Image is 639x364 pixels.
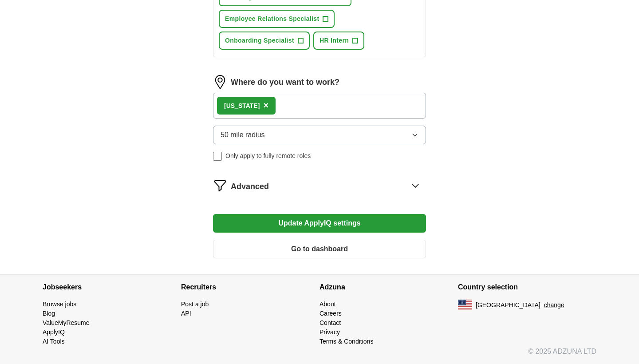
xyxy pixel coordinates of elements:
[263,99,268,112] button: ×
[43,310,55,317] a: Blog
[458,275,596,300] h4: Country selection
[231,181,269,193] span: Advanced
[35,346,603,364] div: © 2025 ADZUNA LTD
[319,338,373,345] a: Terms & Conditions
[181,310,191,317] a: API
[319,301,336,308] a: About
[319,319,341,326] a: Contact
[225,14,319,24] span: Employee Relations Specialist
[213,126,426,144] button: 50 mile radius
[225,36,294,45] span: Onboarding Specialist
[319,328,340,336] a: Privacy
[213,240,426,258] button: Go to dashboard
[213,75,227,89] img: location.png
[263,100,268,110] span: ×
[319,310,342,317] a: Careers
[221,130,265,140] span: 50 mile radius
[43,319,90,326] a: ValueMyResume
[219,32,310,50] button: Onboarding Specialist
[43,328,65,336] a: ApplyIQ
[43,338,65,345] a: AI Tools
[231,76,339,88] label: Where do you want to work?
[43,301,76,308] a: Browse jobs
[544,301,564,310] button: change
[181,301,209,308] a: Post a job
[213,152,222,161] input: Only apply to fully remote roles
[213,214,426,233] button: Update ApplyIQ settings
[224,101,260,111] div: [US_STATE]
[219,10,335,28] button: Employee Relations Specialist
[458,300,472,310] img: US flag
[319,36,349,45] span: HR Intern
[476,301,540,310] span: [GEOGRAPHIC_DATA]
[213,178,227,193] img: filter
[313,32,364,50] button: HR Intern
[225,151,311,161] span: Only apply to fully remote roles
